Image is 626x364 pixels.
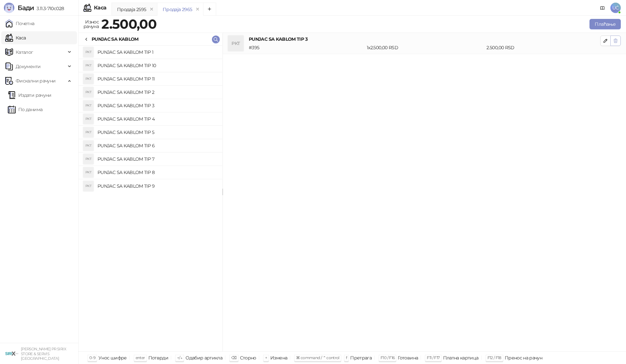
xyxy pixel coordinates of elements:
h4: PUNJAC SA KABLOM TIP 9 [97,181,217,191]
h4: PUNJAC SA KABLOM TIP 11 [97,74,217,84]
span: f [346,355,347,360]
h4: PUNJAC SA KABLOM TIP 7 [97,154,217,164]
span: UĆ [610,3,621,13]
div: PKT [83,114,94,124]
div: Каса [94,5,106,10]
a: По данима [8,103,42,116]
span: Бади [18,4,34,12]
a: Издати рачуни [8,89,52,102]
strong: 2.500,00 [101,16,156,32]
div: PKT [83,140,94,151]
div: PKT [83,127,94,138]
button: Плаћање [589,19,621,29]
div: grid [79,46,222,351]
h4: PUNJAC SA KABLOM TIP 8 [97,167,217,178]
h4: PUNJAC SA KABLOM TIP 3 [249,36,600,43]
button: Add tab [203,3,216,16]
div: Платна картица [443,354,479,362]
div: PKT [83,47,94,57]
div: # 395 [247,44,365,51]
h4: PUNJAC SA KABLOM TIP 2 [97,87,217,97]
div: Измена [270,354,287,362]
div: PKT [83,181,94,191]
div: Сторно [240,354,256,362]
span: ↑/↓ [177,355,182,360]
div: Продаја 2595 [117,6,146,13]
span: F11 / F17 [427,355,440,360]
div: Одабир артикла [186,354,222,362]
div: PKT [83,60,94,71]
a: Документација [597,3,608,13]
h4: PUNJAC SA KABLOM TIP 10 [97,60,217,71]
a: Почетна [5,17,35,30]
div: Продаја 2965 [163,6,192,13]
span: enter [136,355,145,360]
span: Документи [16,60,40,73]
div: PKT [83,167,94,178]
div: Унос шифре [98,354,127,362]
span: 3.11.3-710c028 [34,6,64,11]
div: Износ рачуна [82,18,100,31]
div: Готовина [398,354,418,362]
div: PKT [83,154,94,164]
span: + [265,355,267,360]
span: ⌫ [231,355,236,360]
div: PUNJAC SA KABLOM [92,36,139,43]
span: Фискални рачуни [16,74,55,87]
div: PKT [83,87,94,97]
div: Претрага [350,354,372,362]
button: remove [147,7,156,12]
small: [PERSON_NAME] PR SIRIX STORE & SERVIS [GEOGRAPHIC_DATA] [21,347,66,361]
img: 64x64-companyLogo-cb9a1907-c9b0-4601-bb5e-5084e694c383.png [5,347,18,360]
span: F12 / F18 [487,355,501,360]
h4: PUNJAC SA KABLOM TIP 5 [97,127,217,138]
h4: PUNJAC SA KABLOM TIP 4 [97,114,217,124]
button: remove [193,7,202,12]
div: Пренос на рачун [505,354,542,362]
span: 0-9 [89,355,95,360]
span: ⌘ command / ⌃ control [296,355,339,360]
h4: PUNJAC SA KABLOM TIP 1 [97,47,217,57]
div: Потврди [148,354,169,362]
img: Logo [4,3,14,13]
h4: PUNJAC SA KABLOM TIP 6 [97,140,217,151]
div: PKT [228,36,244,51]
div: 1 x 2.500,00 RSD [365,44,485,51]
div: PKT [83,74,94,84]
span: Каталог [16,46,33,59]
div: 2.500,00 RSD [485,44,602,51]
span: F10 / F16 [380,355,395,360]
h4: PUNJAC SA KABLOM TIP 3 [97,100,217,111]
a: Каса [5,31,26,44]
div: PKT [83,100,94,111]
